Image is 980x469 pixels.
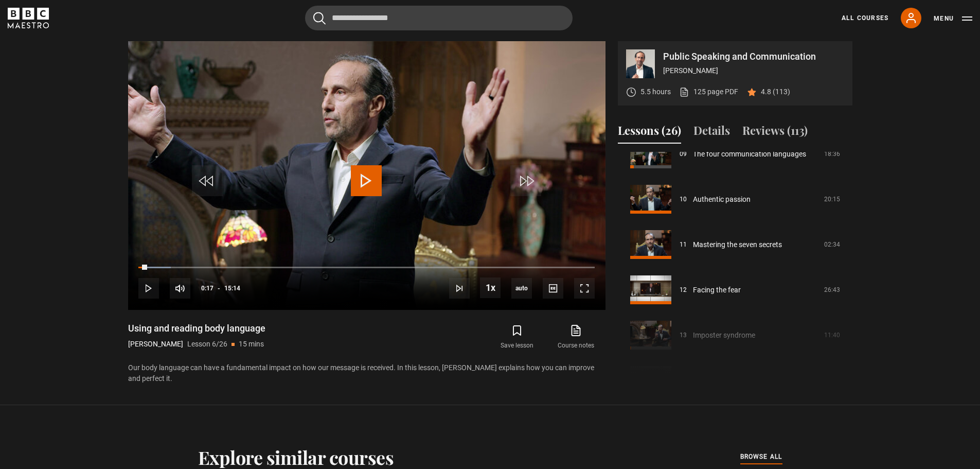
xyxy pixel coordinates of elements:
a: Course notes [546,322,605,352]
video-js: Video Player [128,41,605,310]
a: All Courses [842,13,888,23]
a: Authentic passion [693,194,751,205]
p: [PERSON_NAME] [128,339,183,350]
span: auto [511,278,532,299]
button: Mute [170,278,190,299]
h1: Using and reading body language [128,322,265,335]
p: [PERSON_NAME] [663,65,844,76]
p: 4.8 (113) [761,86,790,97]
button: Lessons (26) [618,122,681,144]
p: Public Speaking and Communication [663,52,844,61]
button: Details [693,122,730,144]
span: 15:14 [224,279,240,298]
svg: BBC Maestro [8,8,49,28]
a: 125 page PDF [679,86,738,97]
button: Submit the search query [313,12,326,25]
p: Our body language can have a fundamental impact on how our message is received. In this lesson, [... [128,362,605,384]
input: Search [305,6,573,30]
p: Lesson 6/26 [187,339,227,350]
button: Next Lesson [449,278,470,299]
button: Toggle navigation [934,13,972,24]
button: Play [138,278,159,299]
a: browse all [740,451,782,463]
div: Progress Bar [138,267,594,269]
a: The four communication languages [693,149,806,160]
button: Playback Rate [480,277,501,298]
button: Reviews (113) [742,122,808,144]
span: 0:17 [201,279,213,298]
span: - [218,285,220,292]
p: 15 mins [239,339,264,350]
span: browse all [740,451,782,462]
p: 5.5 hours [640,86,671,97]
a: Mastering the seven secrets [693,239,782,250]
a: Facing the fear [693,285,741,296]
div: Current quality: 720p [511,278,532,299]
button: Save lesson [488,322,546,352]
button: Captions [543,278,563,299]
button: Fullscreen [574,278,595,299]
h2: Explore similar courses [198,446,394,468]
